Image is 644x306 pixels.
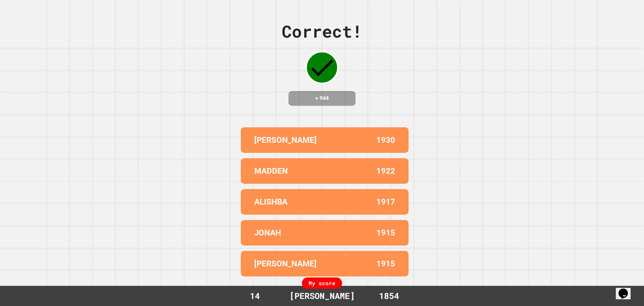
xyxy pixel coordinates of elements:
p: [PERSON_NAME] [254,134,317,146]
p: 1922 [376,165,395,177]
div: 1854 [364,290,414,302]
div: Correct! [282,19,362,44]
p: [PERSON_NAME] [254,258,317,270]
h4: + 944 [295,94,349,102]
p: 1930 [376,134,395,146]
div: 14 [230,290,280,302]
div: My score [302,277,342,289]
p: ALISHBA [254,196,287,208]
p: MADDEN [254,165,288,177]
p: JONAH [254,227,281,239]
div: [PERSON_NAME] [283,290,362,302]
p: 1917 [376,196,395,208]
iframe: chat widget [616,279,637,299]
p: 1915 [376,227,395,239]
p: 1915 [376,258,395,270]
